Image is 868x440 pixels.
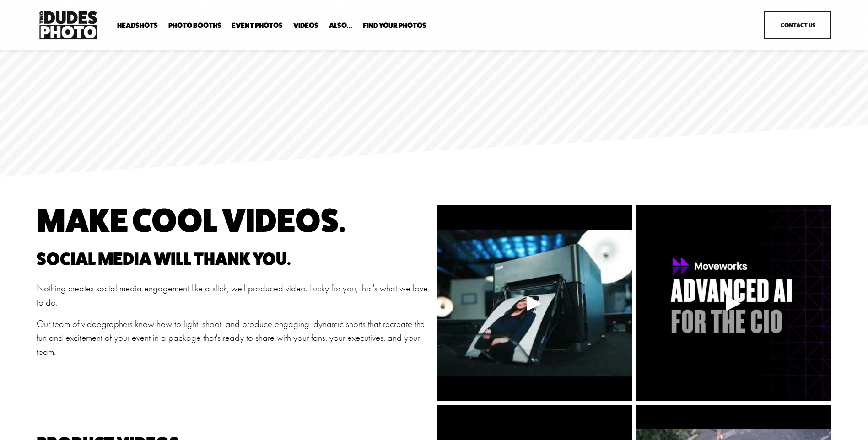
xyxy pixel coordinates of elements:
a: folder dropdown [117,21,158,30]
a: Videos [293,21,318,30]
span: Headshots [117,22,158,29]
a: Contact Us [764,11,831,39]
span: Also... [329,22,352,29]
h2: Social media will thank you. [37,250,431,267]
p: Nothing creates social media engagement like a slick, well produced video. Lucky for you, that's ... [37,282,431,310]
a: Event Photos [232,21,283,30]
img: Two Dudes Photo | Headshots, Portraits &amp; Photo Booths [37,9,100,42]
p: Our team of videographers know how to light, shoot, and produce engaging, dynamic shorts that rec... [37,317,431,360]
h1: Make cool videos. [37,205,431,236]
span: Find Your Photos [363,22,426,29]
a: folder dropdown [329,21,352,30]
a: folder dropdown [363,21,426,30]
span: Photo Booths [168,22,221,29]
a: folder dropdown [168,21,221,30]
